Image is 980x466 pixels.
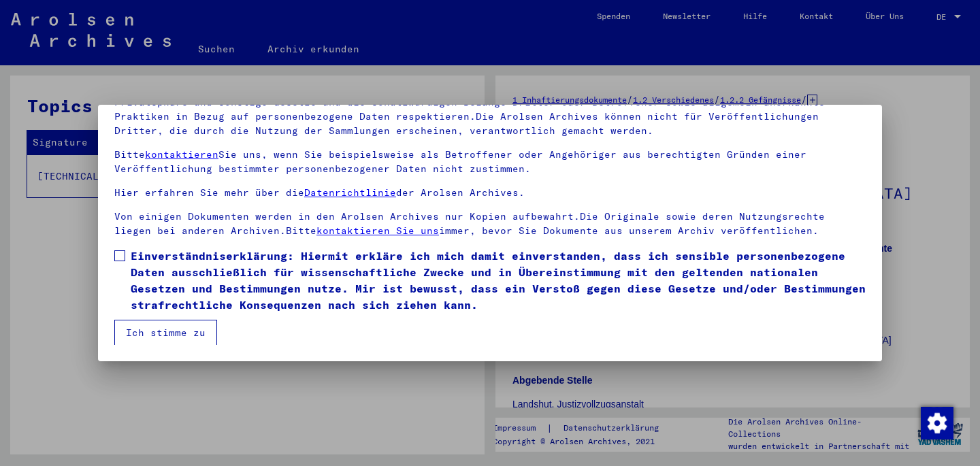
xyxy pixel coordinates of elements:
[921,407,953,439] img: Zustimmung ändern
[304,186,396,199] a: Datenrichtlinie
[114,186,866,200] p: Hier erfahren Sie mehr über die der Arolsen Archives.
[131,248,866,313] span: Einverständniserklärung: Hiermit erkläre ich mich damit einverstanden, dass ich sensible personen...
[114,148,866,176] p: Bitte Sie uns, wenn Sie beispielsweise als Betroffener oder Angehöriger aus berechtigten Gründen ...
[316,224,439,237] a: kontaktieren Sie uns
[145,148,218,161] a: kontaktieren
[114,210,866,238] p: Von einigen Dokumenten werden in den Arolsen Archives nur Kopien aufbewahrt.Die Originale sowie d...
[114,320,217,346] button: Ich stimme zu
